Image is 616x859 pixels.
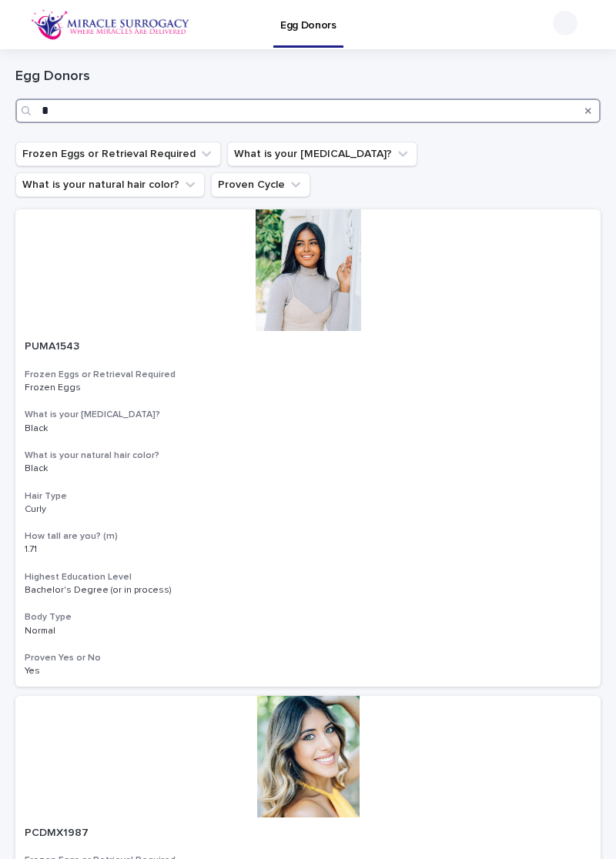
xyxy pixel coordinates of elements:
p: Bachelor's Degree (or in process) [25,585,591,596]
p: 1.71 [25,544,591,555]
p: Curly [25,504,591,515]
h3: How tall are you? (m) [25,530,591,543]
button: What is your eye color? [227,142,417,166]
p: Normal [25,626,591,637]
p: Yes [25,666,591,677]
button: Proven Cycle [211,172,310,197]
input: Search [15,99,601,123]
a: PUMA1543Frozen Eggs or Retrieval RequiredFrozen EggsWhat is your [MEDICAL_DATA]?BlackWhat is your... [15,209,601,687]
h1: Egg Donors [15,68,601,86]
h3: What is your [MEDICAL_DATA]? [25,409,591,421]
h3: Proven Yes or No [25,652,591,664]
h3: Frozen Eggs or Retrieval Required [25,369,591,381]
h3: What is your natural hair color? [25,450,591,462]
p: Frozen Eggs [25,383,591,393]
h3: Hair Type [25,490,591,503]
p: PCDMX1987 [25,827,591,840]
p: PUMA1543 [25,340,591,353]
img: OiFFDOGZQuirLhrlO1ag [31,9,190,40]
p: Black [25,423,591,434]
p: Black [25,463,591,474]
button: What is your natural hair color? [15,172,205,197]
h3: Highest Education Level [25,571,591,583]
h3: Body Type [25,611,591,623]
button: Frozen Eggs or Retrieval Required [15,142,221,166]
